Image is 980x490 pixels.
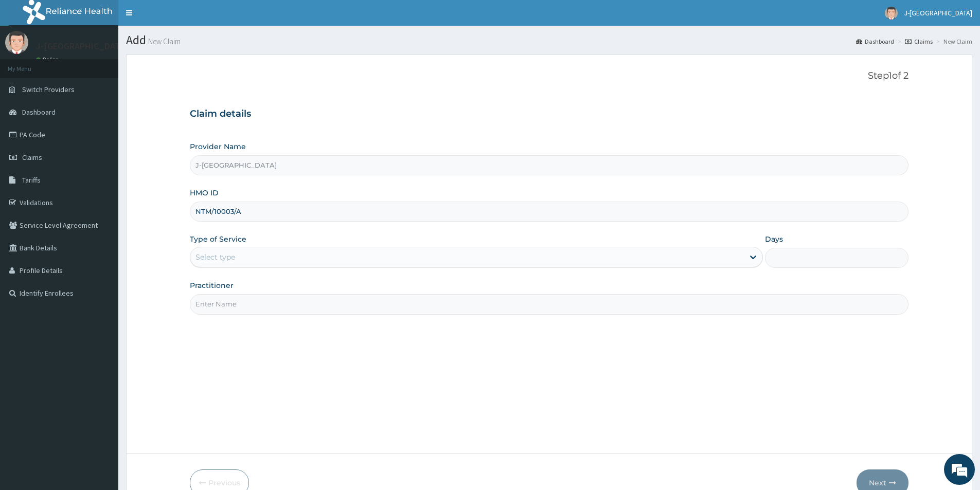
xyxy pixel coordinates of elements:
[190,280,234,291] label: Practitioner
[190,234,246,244] label: Type of Service
[190,188,219,198] label: HMO ID
[904,8,972,17] span: J-[GEOGRAPHIC_DATA]
[126,33,972,47] h1: Add
[22,107,56,117] span: Dashboard
[22,175,41,185] span: Tariffs
[195,252,235,262] div: Select type
[905,37,933,46] a: Claims
[190,202,908,222] input: Enter HMO ID
[22,85,75,94] span: Switch Providers
[856,37,894,46] a: Dashboard
[190,141,246,152] label: Provider Name
[36,56,61,63] a: Online
[190,70,908,82] p: Step 1 of 2
[885,7,898,20] img: User Image
[190,108,908,120] h3: Claim details
[22,153,42,162] span: Claims
[146,38,181,45] small: New Claim
[765,234,783,244] label: Days
[5,31,28,54] img: User Image
[190,294,908,314] input: Enter Name
[934,37,972,46] li: New Claim
[36,42,129,51] p: J-[GEOGRAPHIC_DATA]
